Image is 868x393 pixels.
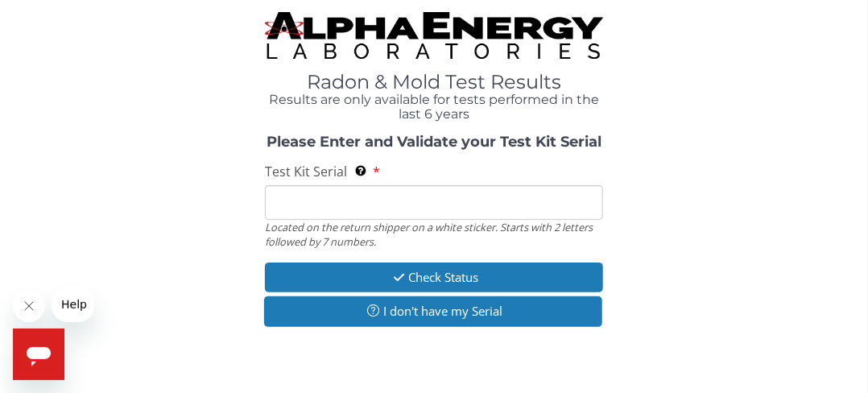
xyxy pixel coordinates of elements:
iframe: Message from company [52,287,94,322]
h4: Results are only available for tests performed in the last 6 years [265,93,602,121]
span: Test Kit Serial [265,163,347,180]
div: Located on the return shipper on a white sticker. Starts with 2 letters followed by 7 numbers. [265,220,602,250]
iframe: Button to launch messaging window [13,329,64,380]
img: TightCrop.jpg [265,12,602,59]
button: I don't have my Serial [264,296,601,326]
iframe: Close message [13,290,45,322]
h1: Radon & Mold Test Results [265,72,602,93]
button: Check Status [265,263,602,292]
strong: Please Enter and Validate your Test Kit Serial [267,133,601,151]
